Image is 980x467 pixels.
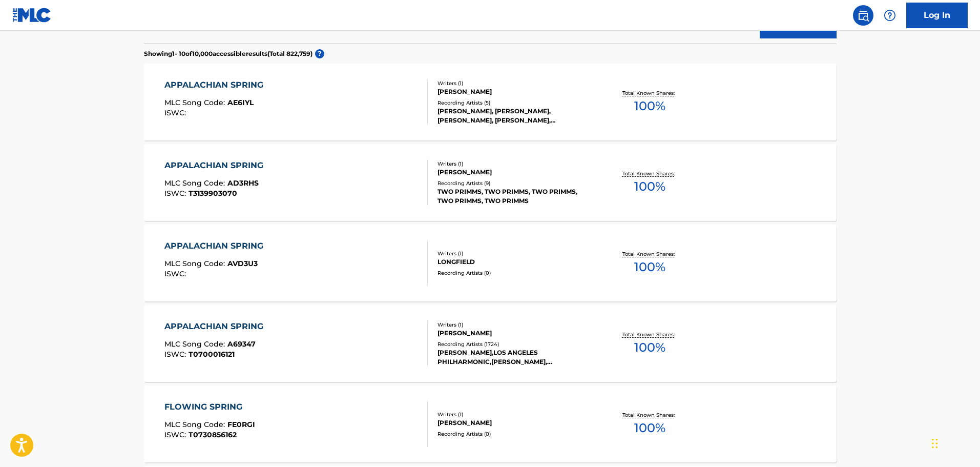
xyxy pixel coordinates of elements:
div: APPALACHIAN SPRING [164,240,268,252]
span: MLC Song Code : [164,339,227,349]
div: Recording Artists ( 1724 ) [437,340,592,348]
span: MLC Song Code : [164,259,227,268]
p: Showing 1 - 10 of 10,000 accessible results (Total 822,759 ) [144,49,312,58]
span: A69347 [227,339,256,349]
p: Total Known Shares: [622,89,677,97]
div: [PERSON_NAME] [437,87,592,96]
span: MLC Song Code : [164,178,227,188]
span: T0700016121 [189,350,235,359]
img: MLC Logo [12,8,52,23]
span: ISWC : [164,189,189,198]
img: help [884,9,896,22]
iframe: Chat Widget [929,418,980,467]
div: Writers ( 1 ) [437,411,592,418]
div: LONGFIELD [437,257,592,267]
div: FLOWING SPRING [164,401,255,413]
p: Total Known Shares: [622,250,677,258]
div: Writers ( 1 ) [437,250,592,257]
div: APPALACHIAN SPRING [164,320,268,333]
div: APPALACHIAN SPRING [164,159,268,172]
div: Writers ( 1 ) [437,160,592,168]
span: 100 % [634,419,665,437]
span: ISWC : [164,430,189,439]
a: Public Search [853,5,873,26]
div: Recording Artists ( 0 ) [437,269,592,277]
div: Recording Artists ( 0 ) [437,430,592,438]
span: MLC Song Code : [164,98,227,107]
span: 100 % [634,258,665,276]
p: Total Known Shares: [622,170,677,177]
p: Total Known Shares: [622,331,677,338]
a: FLOWING SPRINGMLC Song Code:FE0RGIISWC:T0730856162Writers (1)[PERSON_NAME]Recording Artists (0)To... [144,385,837,462]
div: Writers ( 1 ) [437,79,592,87]
a: APPALACHIAN SPRINGMLC Song Code:AD3RHSISWC:T3139903070Writers (1)[PERSON_NAME]Recording Artists (... [144,144,837,221]
div: [PERSON_NAME] [437,418,592,428]
span: T0730856162 [189,430,237,439]
span: ISWC : [164,350,189,359]
div: Writers ( 1 ) [437,321,592,329]
div: TWO PRIMMS, TWO PRIMMS, TWO PRIMMS, TWO PRIMMS, TWO PRIMMS [437,187,592,206]
span: FE0RGI [227,420,255,429]
span: ? [315,49,324,58]
a: APPALACHIAN SPRINGMLC Song Code:AVD3U3ISWC:Writers (1)LONGFIELDRecording Artists (0)Total Known S... [144,225,837,301]
p: Total Known Shares: [622,411,677,419]
span: AVD3U3 [227,259,258,268]
div: [PERSON_NAME] [437,168,592,177]
div: Help [880,5,900,26]
img: search [857,9,869,22]
span: ISWC : [164,108,189,117]
span: MLC Song Code : [164,420,227,429]
span: AD3RHS [227,178,259,188]
div: Recording Artists ( 9 ) [437,179,592,187]
span: T3139903070 [189,189,237,198]
span: 100 % [634,97,665,115]
span: 100 % [634,177,665,196]
div: [PERSON_NAME] [437,329,592,338]
div: [PERSON_NAME],LOS ANGELES PHILHARMONIC,[PERSON_NAME], [PERSON_NAME], [PERSON_NAME], [PERSON_NAME]... [437,348,592,367]
div: Recording Artists ( 5 ) [437,99,592,107]
span: 100 % [634,338,665,357]
a: APPALACHIAN SPRINGMLC Song Code:A69347ISWC:T0700016121Writers (1)[PERSON_NAME]Recording Artists (... [144,305,837,382]
span: AE6IYL [227,98,254,107]
a: Log In [906,3,968,28]
span: ISWC : [164,269,189,278]
div: [PERSON_NAME], [PERSON_NAME], [PERSON_NAME], [PERSON_NAME], [PERSON_NAME] [437,107,592,125]
div: Drag [932,428,938,459]
div: APPALACHIAN SPRING [164,79,268,91]
a: APPALACHIAN SPRINGMLC Song Code:AE6IYLISWC:Writers (1)[PERSON_NAME]Recording Artists (5)[PERSON_N... [144,64,837,140]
